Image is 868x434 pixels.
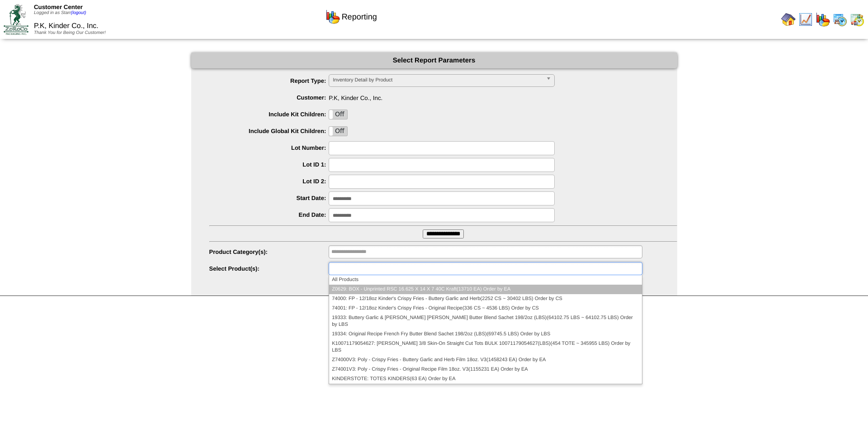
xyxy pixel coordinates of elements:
[329,313,642,329] li: 19333: Buttery Garlic & [PERSON_NAME] [PERSON_NAME] Butter Blend Sachet 198/2oz (LBS)(64102.75 LB...
[34,30,106,35] span: Thank You for Being Our Customer!
[329,329,642,339] li: 19334: Original Recipe French Fry Butter Blend Sachet 198/2oz (LBS)(69745.5 LBS) Order by LBS
[850,12,864,27] img: calendarinout.gif
[329,275,642,285] li: All Products
[209,91,677,101] span: P.K, Kinder Co., Inc.
[209,178,329,185] label: Lot ID 2:
[209,211,329,218] label: End Date:
[209,77,329,84] label: Report Type:
[34,22,99,30] span: P.K, Kinder Co., Inc.
[209,265,329,272] label: Select Product(s):
[798,12,813,27] img: line_graph.gif
[329,365,642,374] li: Z74001V3: Poly - Crispy Fries - Original Recipe Film 18oz. V3(1155231 EA) Order by EA
[191,52,677,68] div: Select Report Parameters
[209,111,329,118] label: Include Kit Children:
[209,161,329,168] label: Lot ID 1:
[333,75,542,86] span: Inventory Detail by Product
[71,10,86,15] a: (logout)
[329,110,347,119] label: Off
[329,127,347,136] label: Off
[209,128,329,134] label: Include Global Kit Children:
[329,126,348,136] div: OnOff
[329,339,642,355] li: K10071179054627: [PERSON_NAME] 3/8 Skin-On Straight Cut Tots BULK 10071179054627(LBS)(454 TOTE ~ ...
[209,94,329,101] label: Customer:
[209,248,329,255] label: Product Category(s):
[781,12,796,27] img: home.gif
[329,285,642,294] li: Z0629: BOX - Unprinted RSC 16.625 X 14 X 7 40C Kraft(13710 EA) Order by EA
[34,4,83,10] span: Customer Center
[34,10,86,15] span: Logged in as Starr
[325,10,340,24] img: graph.gif
[329,110,348,119] div: OnOff
[329,355,642,365] li: Z74000V3: Poly - Crispy Fries - Buttery Garlic and Herb Film 18oz. V3(1458243 EA) Order by EA
[816,12,830,27] img: graph.gif
[209,144,329,151] label: Lot Number:
[833,12,847,27] img: calendarprod.gif
[329,294,642,304] li: 74000: FP - 12/18oz Kinder's Crispy Fries - Buttery Garlic and Herb(2252 CS ~ 30402 LBS) Order by CS
[329,374,642,384] li: KINDERSTOTE: TOTES KINDERS(63 EA) Order by EA
[329,304,642,313] li: 74001: FP - 12/18oz Kinder's Crispy Fries - Original Recipe(336 CS ~ 4536 LBS) Order by CS
[209,195,329,201] label: Start Date:
[4,4,28,34] img: ZoRoCo_Logo(Green%26Foil)%20jpg.webp
[342,12,377,22] span: Reporting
